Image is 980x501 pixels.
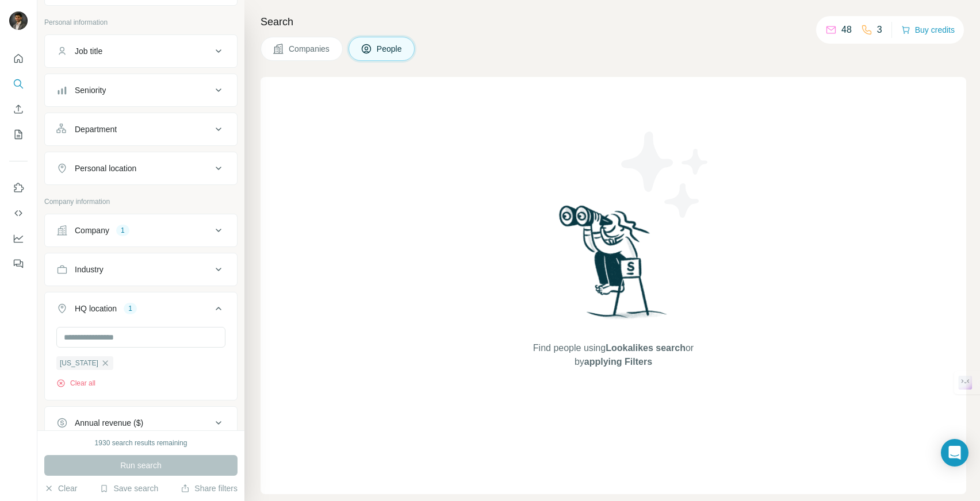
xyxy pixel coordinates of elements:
[9,124,28,145] button: My lists
[95,438,187,448] div: 1930 search results remaining
[614,123,717,226] img: Surfe Illustration - Stars
[9,11,28,30] img: Avatar
[521,341,705,369] span: Find people using or by
[60,358,98,368] span: [US_STATE]
[841,23,852,37] p: 48
[116,225,129,236] div: 1
[44,196,238,207] p: Company information
[45,76,237,104] button: Seniority
[9,203,28,223] button: Use Surfe API
[9,48,28,69] button: Quick start
[75,84,106,96] div: Seniority
[75,303,117,314] div: HQ location
[75,163,136,174] div: Personal location
[45,217,237,244] button: Company1
[44,483,77,494] button: Clear
[45,37,237,65] button: Job title
[377,43,403,55] span: People
[75,124,117,135] div: Department
[181,483,238,494] button: Share filters
[45,256,237,283] button: Industry
[554,202,673,330] img: Surfe Illustration - Woman searching with binoculars
[606,343,686,353] span: Lookalikes search
[261,14,966,30] h4: Search
[9,253,28,274] button: Feedback
[75,45,102,57] div: Job title
[941,439,968,467] div: Open Intercom Messenger
[124,303,137,314] div: 1
[75,225,109,236] div: Company
[56,378,95,388] button: Clear all
[901,22,955,38] button: Buy credits
[45,295,237,327] button: HQ location1
[75,264,104,275] div: Industry
[584,357,652,367] span: applying Filters
[45,155,237,182] button: Personal location
[877,23,882,37] p: 3
[45,115,237,143] button: Department
[45,409,237,437] button: Annual revenue ($)
[75,417,143,429] div: Annual revenue ($)
[9,178,28,198] button: Use Surfe on LinkedIn
[44,17,238,28] p: Personal information
[9,99,28,120] button: Enrich CSV
[99,483,158,494] button: Save search
[289,43,331,55] span: Companies
[9,228,28,249] button: Dashboard
[9,74,28,94] button: Search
